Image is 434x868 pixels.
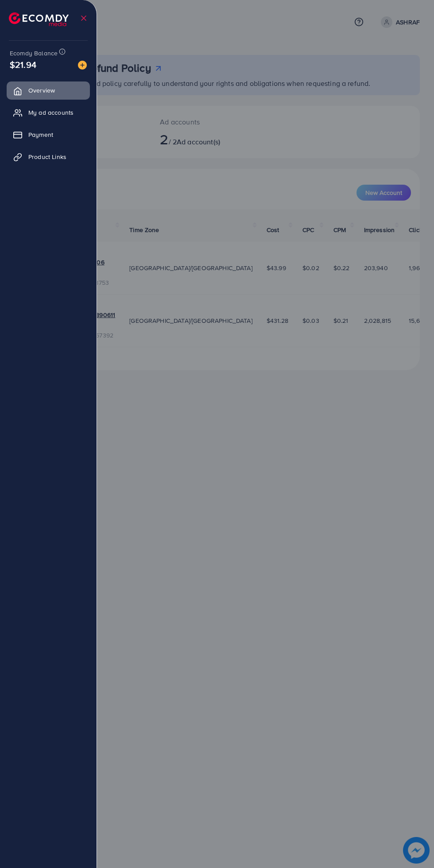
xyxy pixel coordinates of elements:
a: Product Links [7,148,90,166]
span: Overview [28,86,55,95]
span: Product Links [28,152,66,161]
a: Overview [7,81,90,99]
a: Payment [7,126,90,143]
span: Ecomdy Balance [10,49,58,58]
img: logo [9,12,69,26]
span: My ad accounts [28,108,74,117]
span: Payment [28,130,53,139]
span: $21.94 [10,58,36,71]
img: image [78,61,87,70]
a: My ad accounts [7,104,90,121]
